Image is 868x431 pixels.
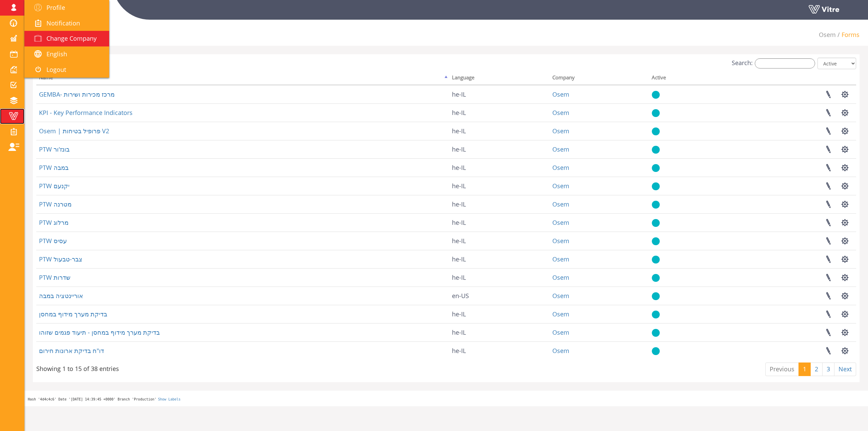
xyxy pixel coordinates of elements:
[36,72,449,85] th: Name: activate to sort column descending
[652,91,660,99] img: yes
[39,218,68,227] a: PTW מרלוג
[46,3,65,12] span: Profile
[449,232,550,250] td: he-IL
[449,85,550,103] td: he-IL
[39,347,104,355] a: דו"ח בדיקת ארונות חירום
[765,363,799,376] a: Previous
[652,292,660,300] img: yes
[449,158,550,177] td: he-IL
[39,200,72,208] a: PTW מטרנה
[552,145,569,153] a: Osem
[652,200,660,209] img: yes
[449,250,550,268] td: he-IL
[449,341,550,360] td: he-IL
[24,46,109,62] a: English
[158,397,180,401] a: Show Labels
[449,195,550,213] td: he-IL
[652,255,660,264] img: yes
[552,127,569,135] a: Osem
[449,287,550,305] td: en-US
[552,218,569,227] a: Osem
[28,397,156,401] span: Hash '4d4c4c6' Date '[DATE] 14:39:45 +0000' Branch 'Production'
[652,310,660,319] img: yes
[552,237,569,245] a: Osem
[798,363,811,376] a: 1
[755,58,815,68] input: Search:
[836,31,860,39] li: Forms
[822,363,834,376] a: 3
[449,323,550,341] td: he-IL
[552,109,569,117] a: Osem
[652,164,660,172] img: yes
[39,109,133,117] a: KPI - Key Performance Indicators
[39,145,70,153] a: PTW בונז'ור
[39,273,71,281] a: PTW שדרות
[652,347,660,355] img: yes
[24,16,109,31] a: Notification
[652,219,660,227] img: yes
[552,292,569,300] a: Osem
[39,182,70,190] a: PTW יקנעם
[449,268,550,287] td: he-IL
[649,72,718,85] th: Active
[449,213,550,232] td: he-IL
[36,362,119,373] div: Showing 1 to 15 of 38 entries
[24,62,109,78] a: Logout
[46,50,67,58] span: English
[552,163,569,172] a: Osem
[652,237,660,246] img: yes
[810,363,823,376] a: 2
[39,328,160,336] a: בדיקת מערך מידוף במחסן - תיעוד פגמים שזוהו
[39,163,68,172] a: PTW במבה
[46,34,97,42] span: Change Company
[834,363,856,376] a: Next
[552,347,569,355] a: Osem
[552,182,569,190] a: Osem
[652,127,660,136] img: yes
[552,200,569,208] a: Osem
[449,305,550,323] td: he-IL
[652,329,660,337] img: yes
[449,177,550,195] td: he-IL
[552,328,569,336] a: Osem
[819,31,836,39] a: Osem
[732,58,815,68] label: Search:
[552,255,569,263] a: Osem
[652,274,660,282] img: yes
[552,310,569,318] a: Osem
[39,237,67,245] a: PTW עסיס
[652,182,660,191] img: yes
[552,273,569,281] a: Osem
[46,19,80,27] span: Notification
[46,65,66,74] span: Logout
[39,90,115,98] a: GEMBA- מרכז מכירות ושירות
[652,109,660,117] img: yes
[552,90,569,98] a: Osem
[449,140,550,158] td: he-IL
[39,127,109,135] a: Osem | פרופיל בטיחות V2
[39,255,82,263] a: PTW צבר-טבעול
[550,72,649,85] th: Company
[449,122,550,140] td: he-IL
[24,31,109,46] a: Change Company
[652,145,660,154] img: yes
[449,72,550,85] th: Language
[39,292,83,300] a: אוריינטציה במבה
[39,310,107,318] a: בדיקת מערך מידוף במחסן
[449,103,550,122] td: he-IL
